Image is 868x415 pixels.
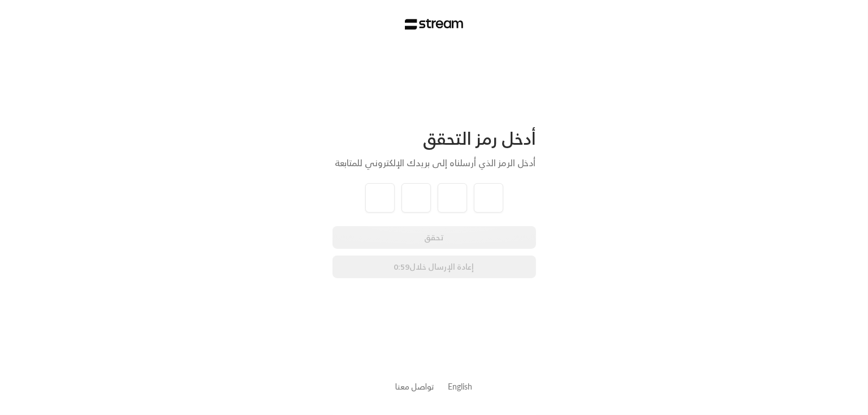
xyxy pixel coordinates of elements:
a: تواصل معنا [396,379,435,394]
a: English [448,376,473,397]
div: أدخل الرمز الذي أرسلناه إلى بريدك الإلكتروني للمتابعة [332,156,536,170]
button: تواصل معنا [396,381,435,392]
img: Stream Logo [405,19,463,30]
div: أدخل رمز التحقق [332,128,536,149]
